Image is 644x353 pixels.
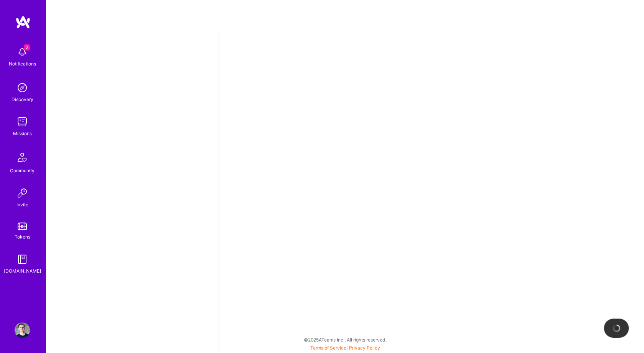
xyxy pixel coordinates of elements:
[15,233,30,241] div: Tokens
[15,252,30,267] img: guide book
[15,80,30,95] img: discovery
[4,267,41,275] div: [DOMAIN_NAME]
[13,129,32,137] div: Missions
[16,201,28,209] div: Invite
[310,345,346,351] a: Terms of Service
[349,345,380,351] a: Privacy Policy
[18,222,27,230] img: tokens
[612,324,621,333] img: loading
[13,148,31,167] img: Community
[15,185,30,201] img: Invite
[10,167,35,175] div: Community
[310,345,380,351] span: |
[24,44,30,51] span: 2
[15,114,30,129] img: teamwork
[12,95,33,103] div: Discovery
[13,322,32,338] a: User Avatar
[15,322,30,338] img: User Avatar
[15,44,30,60] img: bell
[15,15,31,29] img: logo
[46,330,644,349] div: © 2025 ATeams Inc., All rights reserved.
[9,60,36,68] div: Notifications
